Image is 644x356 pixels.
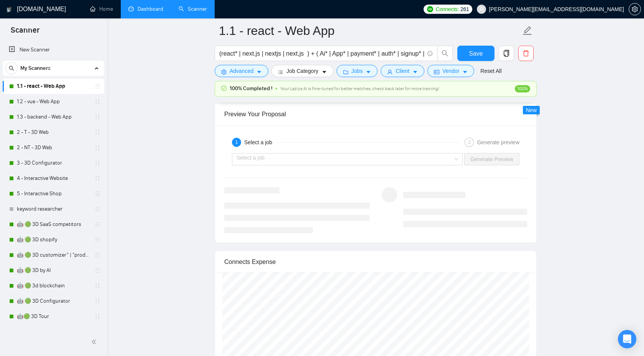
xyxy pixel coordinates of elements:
[219,21,521,40] input: Scanner name...
[94,206,100,212] span: holder
[629,3,641,15] button: setting
[17,309,90,324] a: 🤖🟢 3D Tour
[221,86,227,91] span: check-circle
[499,46,514,61] button: copy
[94,313,100,320] span: holder
[462,69,468,75] span: caret-down
[17,247,90,263] a: 🤖 🟢 3D customizer" | "product customizer"
[94,83,100,89] span: holder
[219,49,424,58] input: Search Freelance Jobs...
[427,51,432,56] span: info-circle
[412,69,418,75] span: caret-down
[6,66,17,71] span: search
[230,67,253,75] span: Advanced
[94,237,100,243] span: holder
[17,171,90,186] a: 4 - Interactive Website
[179,6,207,12] a: searchScanner
[5,25,46,41] span: Scanner
[477,138,519,147] div: Generate preview
[515,85,530,92] span: 100%
[94,298,100,304] span: holder
[280,86,439,91] span: Your Laziza AI is fine-tuned for better matches, check back later for more training!
[94,99,100,105] span: holder
[256,69,262,75] span: caret-down
[519,50,533,57] span: delete
[457,46,495,61] button: Save
[460,5,469,13] span: 261
[526,107,537,113] span: New
[94,221,100,227] span: holder
[396,67,409,75] span: Client
[224,251,527,273] div: Connects Expense
[17,232,90,247] a: 🤖 🟢 3D shopify
[499,50,514,57] span: copy
[7,3,12,16] img: logo
[468,140,471,145] span: 2
[343,69,348,75] span: folder
[244,138,277,147] div: Select a job
[224,103,527,125] div: Preview Your Proposal
[434,69,439,75] span: idcard
[90,6,113,12] a: homeHome
[94,160,100,166] span: holder
[94,252,100,258] span: holder
[479,7,484,12] span: user
[17,217,90,232] a: 🤖 🟢 3D SaaS competitors
[17,278,90,293] a: 🤖 🟢 3d blockchain
[94,175,100,181] span: holder
[381,65,424,77] button: userClientcaret-down
[286,67,318,75] span: Job Category
[20,61,51,76] span: My Scanners
[94,145,100,151] span: holder
[17,201,90,217] a: keyword researcher
[17,94,90,109] a: 1.2 - vue - Web App
[442,67,459,75] span: Vendor
[352,67,363,75] span: Jobs
[629,6,641,12] a: setting
[91,338,99,346] span: double-left
[94,267,100,274] span: holder
[17,186,90,201] a: 5 - Interactive Shop
[278,69,283,75] span: bars
[427,6,433,12] img: upwork-logo.png
[366,69,371,75] span: caret-down
[469,49,483,58] span: Save
[17,109,90,125] a: 1.3 - backend - Web App
[480,67,501,75] a: Reset All
[17,293,90,309] a: 🤖 🟢 3D Configurator
[17,324,90,340] a: 🤖🟢 3D interactive website
[235,140,238,145] span: 1
[437,46,453,61] button: search
[518,46,534,61] button: delete
[337,65,378,77] button: folderJobscaret-down
[94,191,100,197] span: holder
[17,140,90,155] a: 2 - NT - 3D Web
[94,114,100,120] span: holder
[3,42,104,58] li: New Scanner
[94,129,100,135] span: holder
[464,153,519,165] button: Generate Preview
[271,65,333,77] button: barsJob Categorycaret-down
[438,50,452,57] span: search
[230,84,273,93] span: 100% Completed !
[215,65,268,77] button: settingAdvancedcaret-down
[618,330,636,348] div: Open Intercom Messenger
[436,5,459,13] span: Connects:
[94,283,100,289] span: holder
[322,69,327,75] span: caret-down
[387,69,393,75] span: user
[427,65,474,77] button: idcardVendorcaret-down
[17,155,90,171] a: 3 - 3D Configurator
[5,62,18,74] button: search
[9,42,98,58] a: New Scanner
[17,79,90,94] a: 1.1 - react - Web App
[17,263,90,278] a: 🤖 🟢 3D by AI
[221,69,227,75] span: setting
[128,6,163,12] a: dashboardDashboard
[522,26,532,36] span: edit
[17,125,90,140] a: 2 - T - 3D Web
